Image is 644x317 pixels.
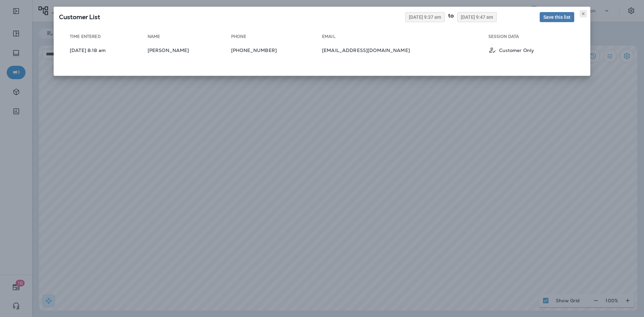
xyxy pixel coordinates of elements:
[488,34,580,42] th: Session Data
[148,43,231,57] td: [PERSON_NAME]
[322,34,488,42] th: Email
[322,43,488,57] td: [EMAIL_ADDRESS][DOMAIN_NAME]
[231,34,322,42] th: Phone
[457,12,497,22] button: [DATE] 9:47 am
[59,13,100,21] span: SQL
[64,34,148,42] th: Time Entered
[231,43,322,57] td: [PHONE_NUMBER]
[543,15,571,19] span: Save this list
[488,46,575,54] div: Customer Only
[461,15,493,19] span: [DATE] 9:47 am
[540,12,574,22] button: Save this list
[499,48,534,53] p: Customer Only
[148,34,231,42] th: Name
[64,43,148,57] td: [DATE] 8:18 am
[409,15,441,19] span: [DATE] 9:37 am
[405,12,445,22] button: [DATE] 9:37 am
[445,12,457,22] div: to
